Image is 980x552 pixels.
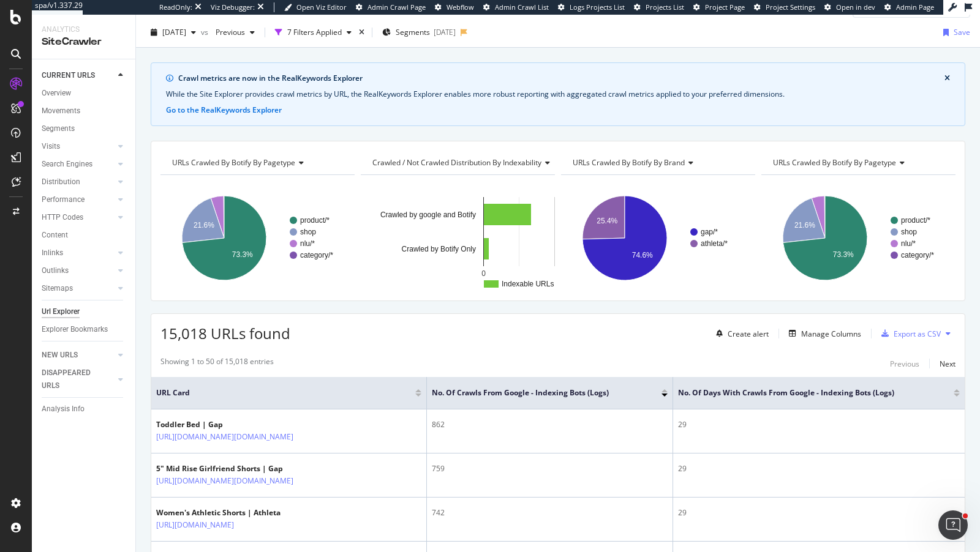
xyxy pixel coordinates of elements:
[42,35,126,49] div: SiteCrawler
[678,463,960,474] div: 29
[502,280,554,288] text: Indexable URLs
[833,250,854,259] text: 73.3%
[434,27,456,37] div: [DATE]
[938,23,970,42] button: Save
[356,2,426,12] a: Admin Crawl Page
[300,239,315,248] text: nlu/*
[42,305,127,318] a: Url Explorer
[901,239,916,248] text: nlu/*
[940,356,956,371] button: Next
[481,269,486,278] text: 0
[42,176,115,188] a: Distribution
[705,2,745,12] span: Project Page
[42,140,115,153] a: Visits
[146,23,201,42] button: [DATE]
[954,27,970,37] div: Save
[160,185,355,291] svg: A chart.
[42,264,69,277] div: Outlinks
[361,185,555,291] div: A chart.
[597,217,617,225] text: 25.4%
[172,157,295,168] span: URLs Crawled By Botify By pagetype
[432,507,668,518] div: 742
[42,122,127,135] a: Segments
[876,324,941,343] button: Export as CSV
[678,507,960,518] div: 29
[766,2,815,12] span: Project Settings
[938,510,968,540] iframe: Intercom live chat
[632,251,653,259] text: 74.6%
[701,228,718,236] text: gap/*
[42,403,85,416] div: Analysis Info
[156,419,333,430] div: Toddler Bed | Gap
[370,153,560,173] h4: Crawled / Not Crawled Distribution By Indexability
[42,211,115,224] a: HTTP Codes
[170,153,344,173] h4: URLs Crawled By Botify By pagetype
[570,153,744,173] h4: URLs Crawled By Botify By brand
[296,2,347,12] span: Open Viz Editor
[42,349,115,362] a: NEW URLS
[42,367,104,392] div: DISAPPEARED URLS
[42,323,127,336] a: Explorer Bookmarks
[162,27,186,37] span: 2025 May. 7th
[941,70,953,86] button: close banner
[151,62,965,126] div: info banner
[232,250,253,259] text: 73.3%
[646,2,684,12] span: Projects List
[42,367,115,392] a: DISAPPEARED URLS
[42,87,127,100] a: Overview
[42,140,60,153] div: Visits
[211,2,255,12] div: Viz Debugger:
[728,329,769,339] div: Create alert
[396,27,430,37] span: Segments
[561,185,755,291] svg: A chart.
[156,475,293,487] a: [URL][DOMAIN_NAME][DOMAIN_NAME]
[166,105,282,116] button: Go to the RealKeywords Explorer
[42,323,108,336] div: Explorer Bookmarks
[156,519,234,531] a: [URL][DOMAIN_NAME]
[211,23,260,42] button: Previous
[194,221,214,229] text: 21.6%
[447,2,474,12] span: Webflow
[573,157,685,168] span: URLs Crawled By Botify By brand
[42,247,115,259] a: Inlinks
[367,2,426,12] span: Admin Crawl Page
[42,158,92,171] div: Search Engines
[178,73,944,84] div: Crawl metrics are now in the RealKeywords Explorer
[794,221,815,229] text: 21.6%
[678,419,960,430] div: 29
[896,2,934,12] span: Admin Page
[372,157,541,168] span: Crawled / Not Crawled Distribution By Indexability
[884,2,934,12] a: Admin Page
[558,2,625,12] a: Logs Projects List
[495,2,549,12] span: Admin Crawl List
[42,176,80,188] div: Distribution
[270,23,356,42] button: 7 Filters Applied
[761,185,956,291] svg: A chart.
[693,2,745,12] a: Project Page
[42,305,80,318] div: Url Explorer
[42,282,73,295] div: Sitemaps
[801,329,861,339] div: Manage Columns
[160,356,274,371] div: Showing 1 to 50 of 15,018 entries
[901,228,917,236] text: shop
[784,326,861,341] button: Manage Columns
[42,69,115,82] a: CURRENT URLS
[300,251,333,259] text: category/*
[42,403,127,416] a: Analysis Info
[356,26,367,39] div: times
[940,359,956,369] div: Next
[634,2,684,12] a: Projects List
[773,157,896,168] span: URLs Crawled By Botify By pagetype
[377,23,461,42] button: Segments[DATE]
[300,228,316,236] text: shop
[166,89,950,100] div: While the Site Explorer provides crawl metrics by URL, the RealKeywords Explorer enables more rob...
[42,24,126,35] div: Analytics
[42,247,63,259] div: Inlinks
[42,105,80,117] div: Movements
[211,27,245,37] span: Previous
[678,387,935,398] span: No. of Days with Crawls from Google - Indexing Bots (Logs)
[42,105,127,117] a: Movements
[156,431,293,443] a: [URL][DOMAIN_NAME][DOMAIN_NAME]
